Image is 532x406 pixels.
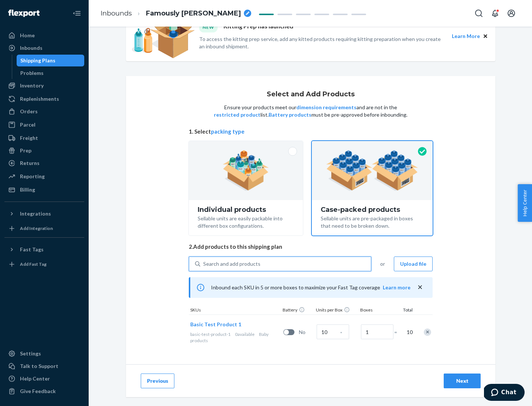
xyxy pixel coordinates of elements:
[198,206,294,213] div: Individual products
[383,284,410,291] button: Learn more
[317,324,349,339] input: Case Quantity
[396,307,414,314] div: Total
[481,32,490,40] button: Close
[4,223,84,234] a: Add Integration
[361,324,393,339] input: Number of boxes
[190,321,241,328] button: Basic Test Product 1
[189,307,281,314] div: SKUs
[394,328,402,336] span: =
[17,67,85,79] a: Problems
[450,377,474,385] div: Next
[17,55,85,66] a: Shipping Plans
[198,213,294,230] div: Sellable units are easily packable into different box configurations.
[20,225,53,231] div: Add Integration
[20,210,51,217] div: Integrations
[4,93,84,105] a: Replenishments
[380,260,385,268] span: or
[4,171,84,182] a: Reporting
[69,6,84,21] button: Close Navigation
[189,277,433,298] div: Inbound each SKU in 5 or more boxes to maximize your Fast Tag coverage
[504,6,519,21] button: Open account menu
[190,331,280,344] div: Baby products
[394,257,433,271] button: Upload file
[4,258,84,270] a: Add Fast Tag
[4,385,84,397] button: Give Feedback
[190,321,241,327] span: Basic Test Product 1
[4,373,84,385] a: Help Center
[269,111,311,118] button: Battery products
[4,244,84,255] button: Fast Tags
[20,57,55,64] div: Shipping Plans
[4,132,84,144] a: Freight
[20,173,45,180] div: Reporting
[4,157,84,169] a: Returns
[4,42,84,54] a: Inbounds
[20,375,50,382] div: Help Center
[416,283,424,291] button: close
[20,32,35,39] div: Home
[223,150,269,191] img: individual-pack.facf35554cb0f1810c75b2bd6df2d64e.png
[100,9,132,17] a: Inbounds
[405,328,413,336] span: 10
[4,348,84,359] a: Settings
[296,104,357,111] button: dimension requirements
[141,374,174,388] button: Previous
[146,9,241,18] span: Famously Silly Lemming
[452,32,480,40] button: Learn More
[299,328,314,336] span: No
[20,350,41,357] div: Settings
[359,307,396,314] div: Boxes
[20,108,38,115] div: Orders
[424,328,431,336] div: Remove Item
[20,95,59,103] div: Replenishments
[8,10,40,17] img: Flexport logo
[4,119,84,131] a: Parcel
[488,6,502,21] button: Open notifications
[214,111,260,118] button: restricted product
[213,104,408,118] p: Ensure your products meet our and are not in the list. must be pre-approved before inbounding.
[20,186,35,193] div: Billing
[190,331,231,337] span: basic-test-product-1
[189,128,433,135] span: 1. Select
[20,159,40,167] div: Returns
[199,22,218,32] div: NEW
[199,35,445,50] p: To access the kitting prep service, add any kitted products requiring kitting preparation when yo...
[314,307,359,314] div: Units per Box
[326,150,418,191] img: case-pack.59cecea509d18c883b923b81aeac6d0b.png
[518,184,532,222] button: Help Center
[4,208,84,220] button: Integrations
[444,374,481,388] button: Next
[20,121,35,128] div: Parcel
[4,106,84,117] a: Orders
[235,331,255,337] span: 0 available
[211,128,245,135] button: packing type
[20,134,38,142] div: Freight
[4,184,84,196] a: Billing
[189,243,433,251] span: 2. Add products to this shipping plan
[203,260,260,268] div: Search and add products
[20,69,44,77] div: Problems
[20,388,56,395] div: Give Feedback
[484,384,525,402] iframe: Opens a widget where you can chat to one of our agents
[267,91,355,98] h1: Select and Add Products
[4,145,84,156] a: Prep
[321,213,424,230] div: Sellable units are pre-packaged in boxes that need to be broken down.
[281,307,314,314] div: Battery
[224,22,293,32] p: Kitting Prep has launched
[20,246,44,253] div: Fast Tags
[20,82,44,89] div: Inventory
[321,206,424,213] div: Case-packed products
[20,261,47,267] div: Add Fast Tag
[4,80,84,92] a: Inventory
[20,147,31,154] div: Prep
[95,3,257,24] ol: breadcrumbs
[20,362,58,370] div: Talk to Support
[4,360,84,372] button: Talk to Support
[20,44,42,52] div: Inbounds
[471,6,486,21] button: Open Search Box
[4,30,84,41] a: Home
